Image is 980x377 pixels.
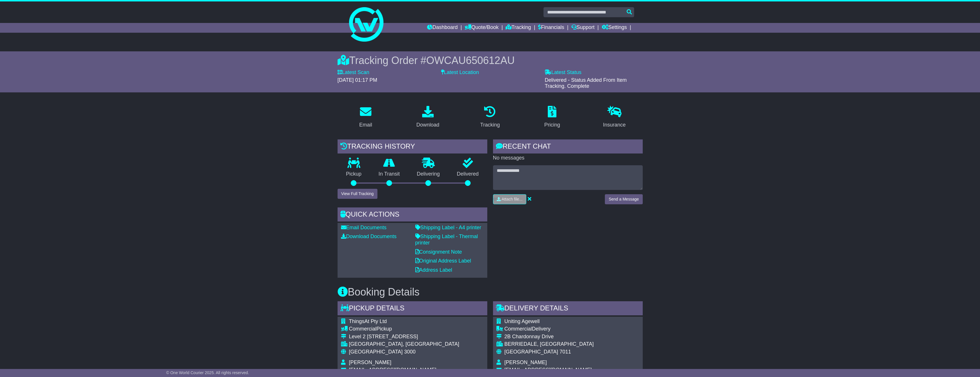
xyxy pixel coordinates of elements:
[504,318,540,324] span: Uniting Agewell
[541,104,564,131] a: Pricing
[571,23,595,33] a: Support
[341,234,397,239] a: Download Documents
[448,171,487,177] p: Delivered
[355,104,376,131] a: Email
[602,23,627,33] a: Settings
[338,189,377,199] button: View Full Tracking
[504,326,594,332] div: Delivery
[338,171,370,177] p: Pickup
[349,349,403,355] span: [GEOGRAPHIC_DATA]
[413,104,443,131] a: Download
[544,121,560,129] div: Pricing
[338,286,643,298] h3: Booking Details
[465,23,498,33] a: Quote/Book
[506,23,531,33] a: Tracking
[338,139,487,155] div: Tracking history
[338,207,487,223] div: Quick Actions
[545,69,581,76] label: Latest Status
[404,349,416,355] span: 3000
[480,121,500,129] div: Tracking
[370,171,408,177] p: In Transit
[341,225,387,230] a: Email Documents
[538,23,564,33] a: Financials
[338,77,377,83] span: [DATE] 01:17 PM
[545,77,627,89] span: Delivered - Status Added From Item Tracking. Complete
[338,69,369,76] label: Latest Scan
[349,334,459,340] div: Level 2 [STREET_ADDRESS]
[504,349,558,355] span: [GEOGRAPHIC_DATA]
[349,326,377,332] span: Commercial
[493,155,643,161] p: No messages
[338,54,643,67] div: Tracking Order #
[426,55,515,66] span: OWCAU650612AU
[504,359,547,365] span: [PERSON_NAME]
[415,225,481,230] a: Shipping Label - A4 printer
[603,121,626,129] div: Insurance
[166,370,249,375] span: © One World Courier 2025. All rights reserved.
[441,69,479,76] label: Latest Location
[415,267,452,273] a: Address Label
[415,249,462,255] a: Consignment Note
[493,139,643,155] div: RECENT CHAT
[560,349,571,355] span: 7011
[349,359,391,365] span: [PERSON_NAME]
[349,367,437,373] span: [EMAIL_ADDRESS][DOMAIN_NAME]
[504,334,594,340] div: 2B Chardonnay Drive
[493,301,643,317] div: Delivery Details
[504,367,592,373] span: [EMAIL_ADDRESS][DOMAIN_NAME]
[359,121,372,129] div: Email
[415,258,471,264] a: Original Address Label
[415,234,478,246] a: Shipping Label - Thermal printer
[408,171,449,177] p: Delivering
[476,104,503,131] a: Tracking
[349,318,387,324] span: ThingsAt Pty Ltd
[599,104,630,131] a: Insurance
[349,326,459,332] div: Pickup
[349,341,459,347] div: [GEOGRAPHIC_DATA], [GEOGRAPHIC_DATA]
[504,326,532,332] span: Commercial
[605,194,642,204] button: Send a Message
[504,341,594,347] div: BERRIEDALE, [GEOGRAPHIC_DATA]
[416,121,439,129] div: Download
[338,301,487,317] div: Pickup Details
[427,23,458,33] a: Dashboard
